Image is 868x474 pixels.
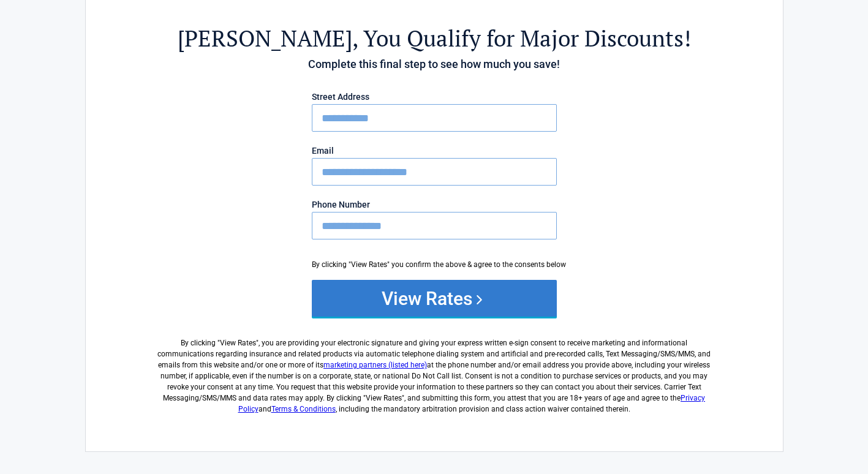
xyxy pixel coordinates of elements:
[312,259,557,270] div: By clicking "View Rates" you confirm the above & agree to the consents below
[312,92,557,101] label: Street Address
[312,280,557,317] button: View Rates
[178,23,352,53] span: [PERSON_NAME]
[153,328,715,415] label: By clicking " ", you are providing your electronic signature and giving your express written e-si...
[220,339,256,347] span: View Rates
[153,23,715,53] h2: , You Qualify for Major Discounts!
[271,405,336,413] a: Terms & Conditions
[312,146,557,155] label: Email
[312,200,557,209] label: Phone Number
[153,56,715,72] h4: Complete this final step to see how much you save!
[323,361,427,369] a: marketing partners (listed here)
